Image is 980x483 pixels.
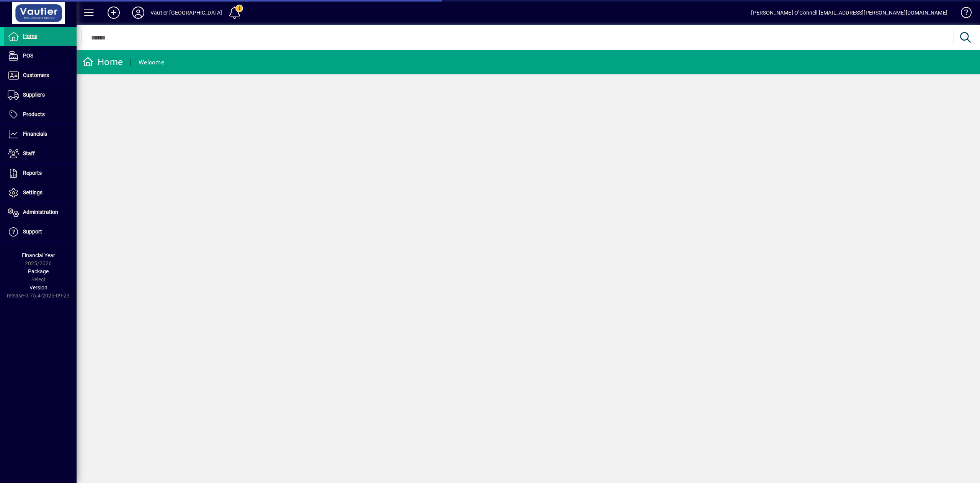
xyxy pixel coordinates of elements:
[28,268,49,274] span: Package
[4,46,77,66] a: POS
[4,125,77,144] a: Financials
[82,56,123,68] div: Home
[23,53,33,59] span: POS
[4,164,77,183] a: Reports
[101,6,126,20] button: Add
[23,150,35,156] span: Staff
[4,85,77,105] a: Suppliers
[23,228,42,235] span: Support
[29,284,47,291] span: Version
[4,105,77,124] a: Products
[751,7,947,19] div: [PERSON_NAME] O''Connell [EMAIL_ADDRESS][PERSON_NAME][DOMAIN_NAME]
[150,7,222,19] div: Vautier [GEOGRAPHIC_DATA]
[23,72,49,78] span: Customers
[4,66,77,85] a: Customers
[126,6,150,20] button: Profile
[23,131,47,137] span: Financials
[23,189,42,195] span: Settings
[23,170,42,176] span: Reports
[23,209,58,215] span: Administration
[23,33,37,39] span: Home
[955,2,970,26] a: Knowledge Base
[4,203,77,222] a: Administration
[4,144,77,163] a: Staff
[23,111,45,117] span: Products
[4,222,77,242] a: Support
[4,183,77,202] a: Settings
[23,92,45,98] span: Suppliers
[139,56,164,69] div: Welcome
[22,252,55,258] span: Financial Year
